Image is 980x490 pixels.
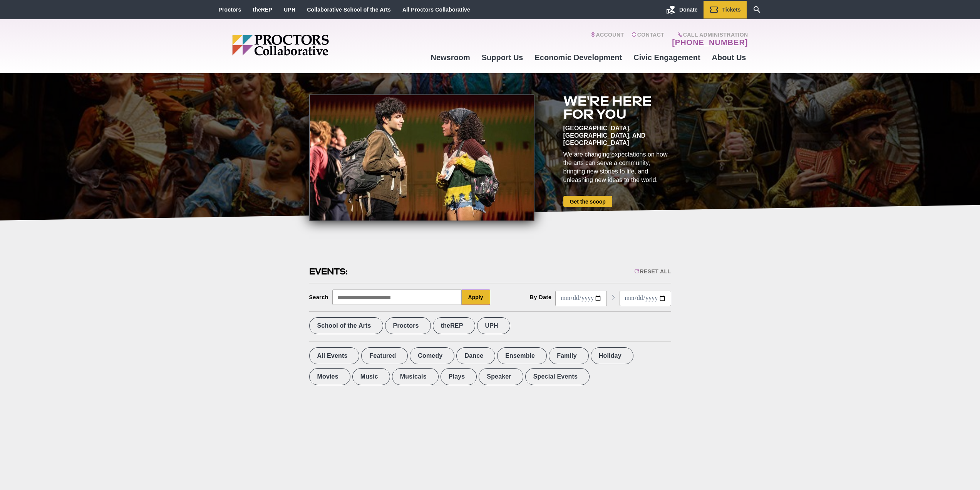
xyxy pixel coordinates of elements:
a: Get the scoop [563,196,612,207]
a: Proctors [219,7,241,13]
a: Newsroom [425,47,476,68]
a: Donate [660,1,703,19]
a: UPH [284,7,295,13]
img: Proctors logo [232,35,388,56]
label: Speaker [479,368,523,385]
a: Search [747,1,767,19]
span: Tickets [722,7,741,13]
div: By Date [530,294,552,300]
a: [PHONE_NUMBER] [672,38,748,47]
label: School of the Arts [309,317,383,334]
a: All Proctors Collaborative [402,7,470,13]
label: Family [549,347,589,364]
a: Civic Engagement [628,47,706,68]
label: All Events [309,347,360,364]
label: Musicals [392,368,439,385]
label: Plays [441,368,477,385]
label: UPH [477,317,510,334]
label: Comedy [410,347,454,364]
span: Call Administration [670,32,748,38]
label: Movies [309,368,350,385]
label: Holiday [591,347,633,364]
h2: We're here for you [563,94,671,121]
div: Reset All [634,268,671,274]
a: Economic Development [529,47,628,68]
div: We are changing expectations on how the arts can serve a community, bringing new stories to life,... [563,150,671,184]
a: About Us [706,47,752,68]
h2: Events: [309,266,349,278]
div: Search [309,294,329,300]
a: Collaborative School of the Arts [307,7,391,13]
label: theREP [433,317,475,334]
a: theREP [253,7,272,13]
a: Support Us [476,47,529,68]
a: Tickets [704,1,747,19]
label: Special Events [525,368,590,385]
label: Dance [456,347,495,364]
div: [GEOGRAPHIC_DATA], [GEOGRAPHIC_DATA], and [GEOGRAPHIC_DATA] [563,125,671,146]
button: Apply [462,290,490,305]
label: Featured [361,347,408,364]
label: Music [352,368,390,385]
label: Ensemble [497,347,547,364]
span: Donate [679,7,697,13]
label: Proctors [385,317,431,334]
a: Contact [632,32,664,47]
a: Account [590,32,624,47]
